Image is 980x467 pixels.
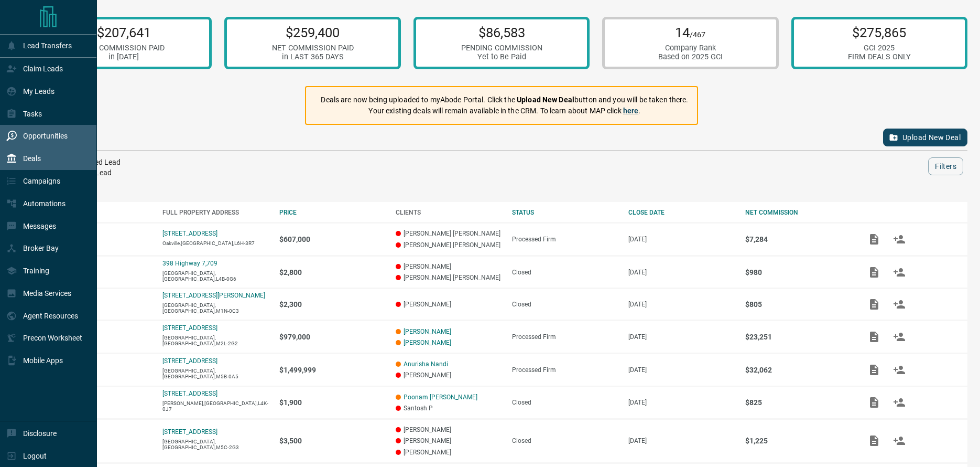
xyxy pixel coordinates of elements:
[862,437,887,444] span: Add / View Documents
[162,240,268,246] p: Oakville,[GEOGRAPHIC_DATA],L6H-3R7
[396,301,502,308] p: [PERSON_NAME]
[658,25,723,40] p: 14
[461,52,542,61] div: Yet to Be Paid
[321,94,688,105] p: Deals are now being uploaded to myAbode Portal. Click the button and you will be taken there.
[887,437,912,444] span: Match Clients
[396,405,502,412] p: Santosh P
[862,398,887,406] span: Add / View Documents
[862,333,887,340] span: Add / View Documents
[279,268,385,277] p: $2,800
[658,52,723,61] div: Based on 2025 GCI
[628,333,734,341] p: [DATE]
[272,52,354,61] div: in LAST 365 DAYS
[83,25,165,40] p: $207,641
[396,437,502,444] p: [PERSON_NAME]
[628,236,734,243] p: [DATE]
[162,439,268,450] p: [GEOGRAPHIC_DATA],[GEOGRAPHIC_DATA],M5C-2G3
[628,399,734,406] p: [DATE]
[512,333,618,341] div: Processed Firm
[628,366,734,374] p: [DATE]
[745,398,851,407] p: $825
[162,292,265,299] a: [STREET_ADDRESS][PERSON_NAME]
[887,398,912,406] span: Match Clients
[162,400,268,412] p: [PERSON_NAME],[GEOGRAPHIC_DATA],L4K-0J7
[745,366,851,374] p: $32,062
[512,399,618,406] div: Closed
[887,366,912,373] span: Match Clients
[396,274,502,281] p: [PERSON_NAME] [PERSON_NAME]
[272,44,354,52] div: NET COMMISSION PAID
[162,260,217,267] a: 398 Highway 7,709
[848,25,911,40] p: $275,865
[162,302,268,314] p: [GEOGRAPHIC_DATA],[GEOGRAPHIC_DATA],M1N-0C3
[887,235,912,242] span: Match Clients
[396,263,502,270] p: [PERSON_NAME]
[279,209,385,216] div: PRICE
[162,390,217,397] a: [STREET_ADDRESS]
[512,209,618,216] div: STATUS
[46,437,152,444] p: Lease - Co-Op
[883,129,967,146] button: Upload New Deal
[279,235,385,243] p: $607,000
[928,157,963,175] button: Filters
[512,301,618,308] div: Closed
[162,324,217,332] p: [STREET_ADDRESS]
[517,95,574,104] strong: Upload New Deal
[512,366,618,374] div: Processed Firm
[162,368,268,379] p: [GEOGRAPHIC_DATA],[GEOGRAPHIC_DATA],M5B-0A5
[848,52,911,61] div: FIRM DEALS ONLY
[848,44,911,52] div: GCI 2025
[512,437,618,444] div: Closed
[745,209,851,216] div: NET COMMISSION
[162,428,217,436] a: [STREET_ADDRESS]
[46,399,152,406] p: Lease - Co-Op
[404,339,451,346] a: [PERSON_NAME]
[396,426,502,433] p: [PERSON_NAME]
[658,44,723,52] div: Company Rank
[690,30,705,39] span: /467
[887,301,912,308] span: Match Clients
[162,270,268,282] p: [GEOGRAPHIC_DATA],[GEOGRAPHIC_DATA],L4B-0G6
[862,301,887,308] span: Add / View Documents
[745,437,851,445] p: $1,225
[461,25,542,40] p: $86,583
[279,366,385,374] p: $1,499,999
[46,333,152,341] p: Purchase - Co-Op
[745,235,851,243] p: $7,284
[46,366,152,374] p: Purchase - Co-Op
[46,269,152,276] p: Lease - Co-Op
[46,236,152,243] p: Purchase - Co-Op
[396,230,502,237] p: [PERSON_NAME] [PERSON_NAME]
[46,209,152,216] div: DEAL TYPE
[279,398,385,407] p: $1,900
[279,333,385,341] p: $979,000
[162,357,217,365] a: [STREET_ADDRESS]
[83,44,165,52] div: NET COMMISSION PAID
[887,333,912,340] span: Match Clients
[162,209,268,216] div: FULL PROPERTY ADDRESS
[404,328,451,335] a: [PERSON_NAME]
[162,230,217,237] a: [STREET_ADDRESS]
[396,209,502,216] div: CLIENTS
[83,52,165,61] div: in [DATE]
[404,360,448,368] a: Anurisha Nandi
[396,241,502,249] p: [PERSON_NAME] [PERSON_NAME]
[404,394,477,401] a: Poonam [PERSON_NAME]
[321,105,688,116] p: Your existing deals will remain available in the CRM. To learn about MAP click .
[745,300,851,309] p: $805
[279,300,385,309] p: $2,300
[279,437,385,445] p: $3,500
[628,301,734,308] p: [DATE]
[862,268,887,275] span: Add / View Documents
[512,269,618,276] div: Closed
[862,235,887,242] span: Add / View Documents
[862,366,887,373] span: Add / View Documents
[745,268,851,277] p: $980
[396,372,502,379] p: [PERSON_NAME]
